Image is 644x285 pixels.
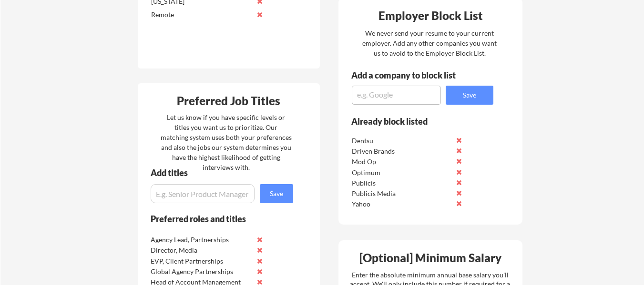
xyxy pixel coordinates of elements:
[351,117,480,126] div: Already block listed
[151,184,255,203] input: E.g. Senior Product Manager
[352,168,452,177] div: Optimum
[352,147,452,156] div: Driven Brands
[352,178,452,188] div: Publicis
[151,168,285,177] div: Add titles
[161,112,292,172] div: Let us know if you have specific levels or titles you want us to prioritize. Our matching system ...
[352,157,452,167] div: Mod Op
[342,10,520,21] div: Employer Block List
[140,95,317,107] div: Preferred Job Titles
[352,136,452,146] div: Dentsu
[260,184,293,203] button: Save
[151,235,251,245] div: Agency Lead, Partnerships
[351,71,470,79] div: Add a company to block list
[362,28,498,58] div: We never send your resume to your current employer. Add any other companies you want us to avoid ...
[352,199,452,209] div: Yahoo
[151,267,251,276] div: Global Agency Partnerships
[151,10,252,20] div: Remote
[352,189,452,198] div: Publicis Media
[446,86,493,105] button: Save
[342,252,519,264] div: [Optional] Minimum Salary
[151,215,280,223] div: Preferred roles and titles
[151,256,251,266] div: EVP, Client Partnerships
[151,246,251,255] div: Director, Media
